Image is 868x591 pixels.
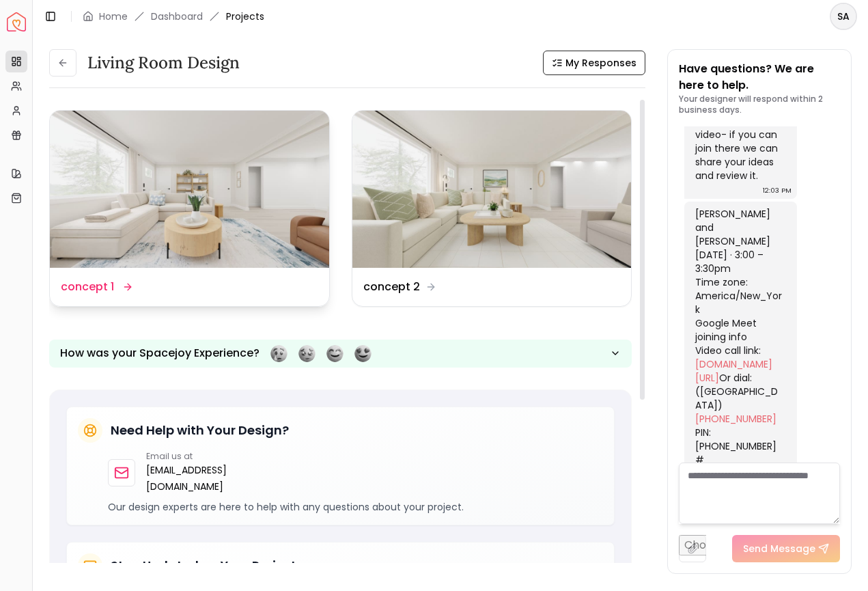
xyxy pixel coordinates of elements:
p: Email us at [146,451,227,462]
dd: concept 1 [61,279,114,295]
div: [PERSON_NAME] and [PERSON_NAME] [DATE] · 3:00 – 3:30pm Time zone: America/New_York Google Meet jo... [695,207,783,521]
h3: Living Room design [87,52,240,74]
a: Spacejoy [7,12,26,31]
p: Your designer will respond within 2 business days. [679,94,840,115]
a: [PHONE_NUMBER] [695,412,776,426]
img: Spacejoy Logo [7,12,26,31]
img: concept 2 [352,111,632,268]
h5: Stay Updated on Your Project [111,556,296,575]
span: Projects [226,10,264,23]
button: My Responses [543,51,645,75]
a: [EMAIL_ADDRESS][DOMAIN_NAME] [146,462,227,495]
dd: concept 2 [363,279,420,295]
button: How was your Spacejoy Experience?Feeling terribleFeeling badFeeling goodFeeling awesome [49,340,632,368]
p: How was your Spacejoy Experience? [60,345,260,361]
div: 12:03 PM [763,184,792,197]
h5: Need Help with Your Design? [111,421,289,440]
span: My Responses [565,56,636,70]
p: Our design experts are here to help with any questions about your project. [108,500,603,514]
a: [DOMAIN_NAME][URL] [695,357,772,385]
p: Have questions? We are here to help. [679,61,840,94]
img: concept 1 [50,111,329,268]
a: concept 2concept 2 [352,110,632,307]
a: concept 1concept 1 [49,110,330,307]
button: SA [830,3,857,30]
span: SA [831,4,856,29]
a: Home [99,10,128,23]
a: Dashboard [151,10,203,23]
nav: breadcrumb [83,10,264,23]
